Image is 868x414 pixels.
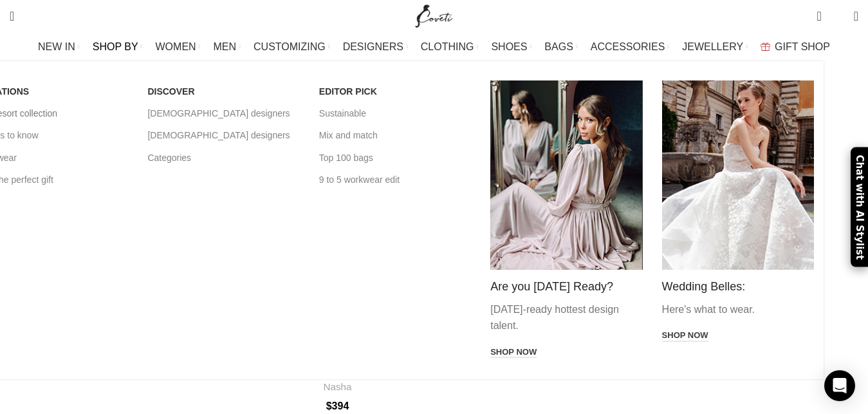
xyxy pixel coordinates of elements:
[761,42,770,51] img: GiftBag
[544,34,577,60] a: BAGS
[818,6,827,16] span: 0
[319,124,471,146] a: Mix and match
[343,34,408,60] a: DESIGNERS
[412,10,456,21] a: Site logo
[544,41,573,53] span: BAGS
[775,41,830,53] span: GIFT SHOP
[326,400,349,411] bdi: 394
[421,34,479,60] a: CLOTHING
[319,86,377,97] span: EDITOR PICK
[3,3,21,29] a: Search
[682,34,748,60] a: JEWELLERY
[147,86,194,97] span: DISCOVER
[491,34,531,60] a: SHOES
[490,347,537,359] a: Shop now
[214,41,237,53] span: MEN
[38,41,75,53] span: NEW IN
[831,3,844,29] div: My Wishlist
[156,34,201,60] a: WOMEN
[490,80,642,270] img: modest dress modest dresses modest clothing luxury dresses Shop by mega menu Coveti
[810,3,827,29] a: 0
[682,41,743,53] span: JEWELLERY
[662,301,814,318] p: Here's what to wear.
[662,80,814,270] img: luxury dresses Shop by mega menu Coveti
[343,41,403,53] span: DESIGNERS
[591,34,670,60] a: ACCESSORIES
[761,34,830,60] a: GIFT SHOP
[662,330,708,342] a: Shop now
[490,279,642,294] h4: Are you [DATE] Ready?
[326,400,332,411] span: $
[254,34,330,60] a: CUSTOMIZING
[38,34,80,60] a: NEW IN
[421,41,474,53] span: CLOTHING
[156,41,196,53] span: WOMEN
[93,34,143,60] a: SHOP BY
[3,34,865,60] div: Main navigation
[662,279,814,294] h4: Wedding Belles:
[834,13,844,23] span: 0
[824,370,855,401] div: Open Intercom Messenger
[147,147,299,169] a: Categories
[591,41,665,53] span: ACCESSORIES
[254,41,326,53] span: CUSTOMIZING
[491,41,527,53] span: SHOES
[319,147,471,169] a: Top 100 bags
[319,102,471,124] a: Sustainable
[147,102,299,124] a: [DEMOGRAPHIC_DATA] designers
[147,124,299,146] a: [DEMOGRAPHIC_DATA] designers
[319,169,471,191] a: 9 to 5 workwear edit
[324,380,352,393] a: Nasha
[490,301,642,334] p: [DATE]-ready hottest design talent.
[214,34,241,60] a: MEN
[93,41,138,53] span: SHOP BY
